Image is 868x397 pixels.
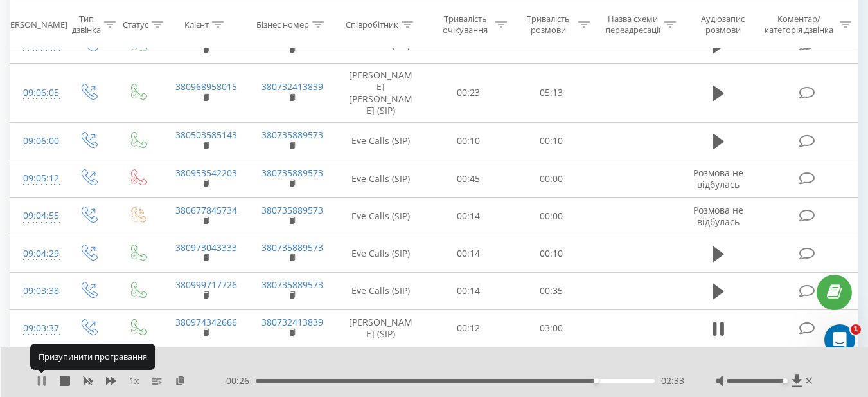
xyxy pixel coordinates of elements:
div: Статус [123,19,148,30]
div: Клієнт [184,19,209,30]
span: 1 x [129,374,139,387]
a: 380974342666 [175,316,237,328]
td: 00:14 [427,272,510,309]
div: 09:03:37 [23,316,50,341]
a: 380735889573 [261,167,323,179]
td: 00:10 [510,122,593,160]
div: [PERSON_NAME] [3,19,67,30]
td: 00:14 [427,235,510,272]
span: Розмова не відбулась [693,167,743,190]
td: 03:00 [510,309,593,347]
a: 380735889573 [261,204,323,216]
div: Назва схеми переадресації [605,14,661,35]
span: 1 [851,324,861,335]
td: [PERSON_NAME] (SIP) [335,309,427,347]
div: Тип дзвінка [72,14,101,35]
a: 380735889573 [261,241,323,254]
div: Бізнес номер [256,19,309,30]
a: 380953542203 [175,167,237,179]
div: Тривалість розмови [522,14,575,35]
span: Розмова не відбулась [693,204,743,228]
td: Eve Calls (SIP) [335,160,427,198]
td: 00:45 [427,160,510,198]
a: 380973043333 [175,241,237,254]
span: - 00:26 [223,374,256,387]
div: Призупинити програвання [30,344,155,369]
a: 380999717726 [175,279,237,291]
div: 09:04:29 [23,241,50,266]
td: [PERSON_NAME] [PERSON_NAME] (SIP) [335,64,427,123]
td: Eve Calls (SIP) [335,198,427,235]
td: 00:23 [427,64,510,123]
td: 00:12 [427,309,510,347]
div: 09:06:05 [23,80,50,106]
td: Eve Calls (SIP) [335,272,427,309]
a: 380732413839 [261,80,323,93]
iframe: Intercom live chat [824,324,855,355]
a: 380735889573 [261,279,323,291]
a: 380735889573 [261,129,323,141]
td: 00:35 [510,272,593,309]
div: Аудіозапис розмови [691,14,756,35]
a: 380968958015 [175,80,237,93]
a: 380677845734 [175,204,237,216]
div: 09:03:38 [23,279,50,304]
td: Eve Calls (SIP) [335,235,427,272]
a: 380732413839 [261,316,323,328]
a: 380503585143 [175,129,237,141]
td: 00:14 [427,198,510,235]
td: Eve Calls (SIP) [335,122,427,160]
div: Accessibility label [594,378,599,383]
div: 09:06:00 [23,129,50,154]
td: 05:13 [510,64,593,123]
td: 00:10 [510,235,593,272]
div: Accessibility label [783,378,788,383]
td: 00:00 [510,198,593,235]
span: 02:33 [661,374,684,387]
div: 09:05:12 [23,166,50,191]
div: Тривалість очікування [439,14,492,35]
td: 00:00 [510,160,593,198]
td: 00:10 [427,122,510,160]
div: 09:04:55 [23,203,50,228]
div: Співробітник [346,19,398,30]
div: Коментар/категорія дзвінка [761,14,837,35]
